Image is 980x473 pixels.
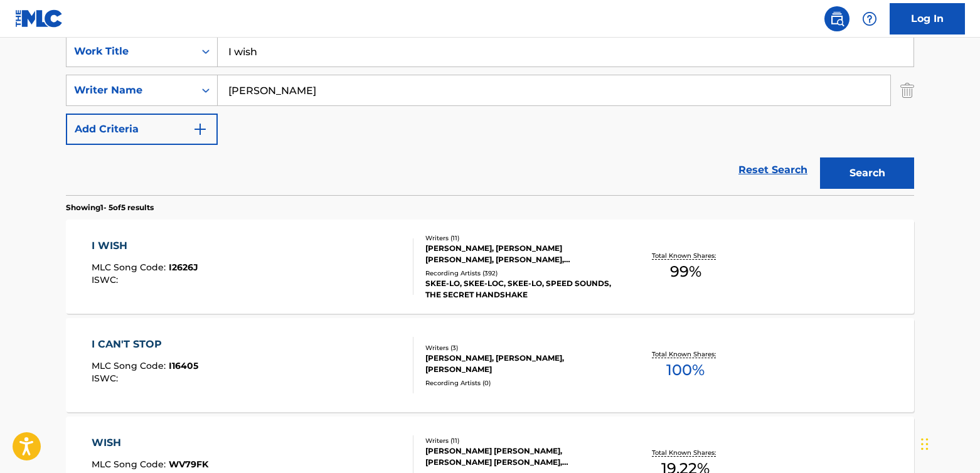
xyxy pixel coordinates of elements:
[425,436,615,445] div: Writers ( 11 )
[732,156,814,184] a: Reset Search
[15,9,63,28] img: MLC Logo
[425,278,615,300] div: SKEE-LO, SKEE-LOC, SKEE-LO, SPEED SOUNDS, THE SECRET HANDSHAKE
[92,459,169,470] span: MLC Song Code :
[652,349,719,359] p: Total Known Shares:
[900,75,914,106] img: Delete Criterion
[425,268,615,278] div: Recording Artists ( 392 )
[652,251,719,260] p: Total Known Shares:
[824,6,850,31] a: Public Search
[425,353,615,375] div: [PERSON_NAME], [PERSON_NAME], [PERSON_NAME]
[66,36,914,195] form: Search Form
[890,3,965,35] a: Log In
[92,274,121,285] span: ISWC :
[74,44,187,59] div: Work Title
[92,238,198,253] div: I WISH
[857,6,882,31] div: Help
[92,373,121,384] span: ISWC :
[829,11,844,26] img: search
[917,413,980,473] iframe: Chat Widget
[66,114,218,145] button: Add Criteria
[820,157,914,189] button: Search
[92,435,208,450] div: WISH
[425,243,615,265] div: [PERSON_NAME], [PERSON_NAME] [PERSON_NAME], [PERSON_NAME], [PERSON_NAME] [PERSON_NAME] [PERSON_NA...
[425,233,615,243] div: Writers ( 11 )
[652,448,719,457] p: Total Known Shares:
[193,122,208,137] img: 9d2ae6d4665cec9f34b9.svg
[425,378,615,388] div: Recording Artists ( 0 )
[74,83,187,98] div: Writer Name
[66,220,914,314] a: I WISHMLC Song Code:I2626JISWC:Writers (11)[PERSON_NAME], [PERSON_NAME] [PERSON_NAME], [PERSON_NA...
[66,202,154,213] p: Showing 1 - 5 of 5 results
[862,11,877,26] img: help
[921,425,929,463] div: Drag
[670,260,701,283] span: 99 %
[92,360,169,371] span: MLC Song Code :
[66,318,914,412] a: I CAN'T STOPMLC Song Code:I16405ISWC:Writers (3)[PERSON_NAME], [PERSON_NAME], [PERSON_NAME]Record...
[169,262,198,273] span: I2626J
[666,359,705,381] span: 100 %
[169,459,208,470] span: WV79FK
[92,262,169,273] span: MLC Song Code :
[92,337,198,352] div: I CAN'T STOP
[169,360,198,371] span: I16405
[425,343,615,353] div: Writers ( 3 )
[425,445,615,468] div: [PERSON_NAME] [PERSON_NAME], [PERSON_NAME] [PERSON_NAME], [PERSON_NAME], [PERSON_NAME] [PERSON_NA...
